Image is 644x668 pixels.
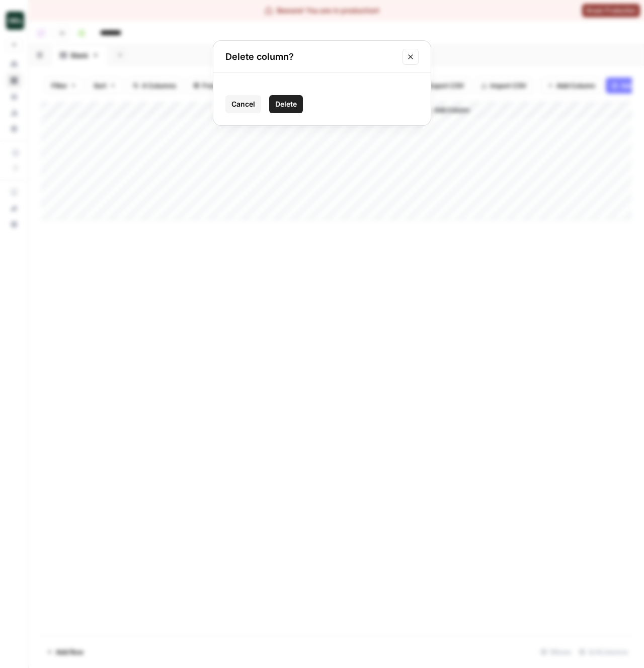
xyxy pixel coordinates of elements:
button: Delete [269,95,303,113]
button: Close modal [403,49,419,65]
h2: Delete column? [225,50,396,64]
button: Cancel [225,95,261,113]
span: Delete [275,99,297,109]
span: Cancel [231,99,255,109]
